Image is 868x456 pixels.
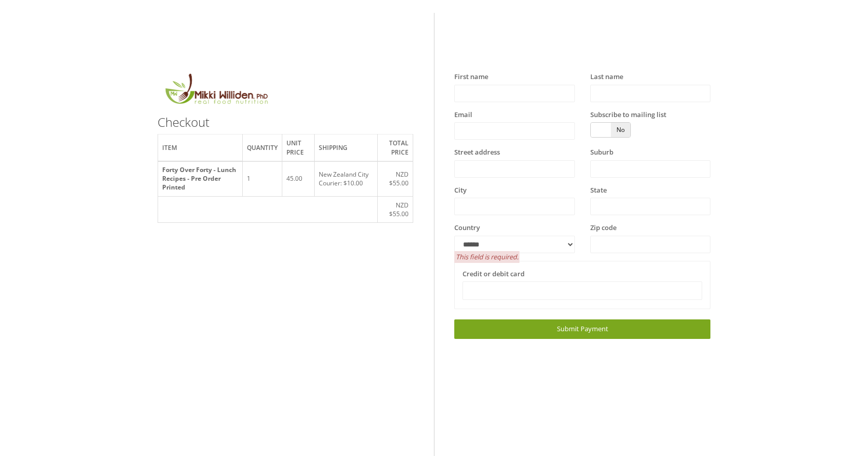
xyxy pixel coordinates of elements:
[454,185,467,196] label: City
[378,161,413,196] td: NZD $55.00
[590,147,613,158] label: Suburb
[242,135,282,161] th: Quantity
[590,185,607,196] label: State
[242,161,282,196] td: 1
[158,135,242,161] th: Item
[454,72,488,82] label: First name
[454,110,472,120] label: Email
[469,287,696,295] iframe: Secure card payment input frame
[590,72,623,82] label: Last name
[378,135,413,161] th: Total price
[158,161,242,196] th: Forty Over Forty - Lunch Recipes - Pre Order Printed
[590,110,666,120] label: Subscribe to mailing list
[314,135,377,161] th: Shipping
[590,223,616,233] label: Zip code
[454,147,500,158] label: Street address
[282,161,314,196] td: 45.00
[319,170,369,187] span: New Zealand City Courier: $10.00
[158,72,275,110] img: MikkiLogoMain.png
[378,196,413,222] td: NZD $55.00
[454,319,710,338] a: Submit Payment
[158,116,414,129] h3: Checkout
[462,269,525,279] label: Credit or debit card
[282,135,314,161] th: Unit price
[454,251,519,263] span: This field is required.
[611,123,631,137] span: No
[454,223,480,233] label: Country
